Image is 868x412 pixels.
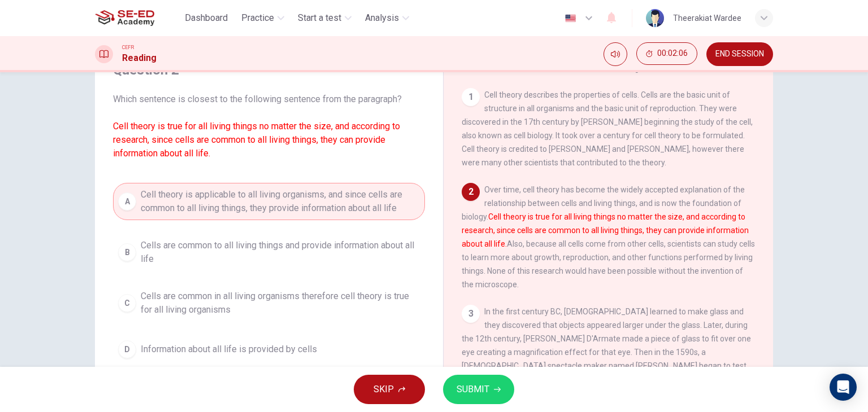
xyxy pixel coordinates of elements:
span: SUBMIT [457,382,489,397]
button: SUBMIT [443,375,514,404]
span: END SESSION [715,50,764,59]
div: B [118,243,136,261]
span: Over time, cell theory has become the widely accepted explanation of the relationship between cel... [462,185,755,289]
button: BCells are common to all living things and provide information about all life [113,234,425,271]
button: ACell theory is applicable to all living organisms, and since cells are common to all living thin... [113,183,425,220]
font: Cell theory is true for all living things no matter the size, and according to research, since ce... [462,212,749,248]
div: Theerakiat Wardee [673,11,741,25]
span: Cell theory describes the properties of cells. Cells are the basic unit of structure in all organ... [462,90,753,167]
div: 3 [462,305,480,323]
button: 00:02:06 [636,42,697,65]
font: Cell theory is true for all living things no matter the size, and according to research, since ce... [113,121,400,159]
div: D [118,340,136,358]
div: 2 [462,183,480,201]
div: A [118,192,136,211]
span: CEFR [122,43,134,51]
span: Analysis [365,11,399,25]
button: DInformation about all life is provided by cells [113,335,425,363]
button: Start a test [293,8,356,28]
div: 1 [462,88,480,106]
img: SE-ED Academy logo [95,7,154,29]
button: SKIP [354,375,425,404]
button: Practice [237,8,289,28]
span: Cells are common to all living things and provide information about all life [141,239,420,266]
span: Which sentence is closest to the following sentence from the paragraph? [113,93,425,160]
button: Dashboard [180,8,232,28]
img: Profile picture [646,9,664,27]
div: Open Intercom Messenger [830,374,857,401]
h1: Reading [122,51,157,65]
span: 00:02:06 [657,49,688,58]
span: SKIP [374,382,394,397]
button: Analysis [361,8,414,28]
span: Cell theory is applicable to all living organisms, and since cells are common to all living thing... [141,188,420,215]
span: Cells are common in all living organisms therefore cell theory is true for all living organisms [141,290,420,317]
button: CCells are common in all living organisms therefore cell theory is true for all living organisms [113,284,425,322]
div: Hide [636,42,697,66]
img: en [563,14,578,23]
button: END SESSION [706,42,773,66]
div: Mute [604,42,627,66]
span: Information about all life is provided by cells [141,343,317,356]
a: SE-ED Academy logo [95,7,180,29]
span: Practice [241,11,274,25]
span: Start a test [298,11,341,25]
div: C [118,294,136,312]
span: Dashboard [185,11,228,25]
